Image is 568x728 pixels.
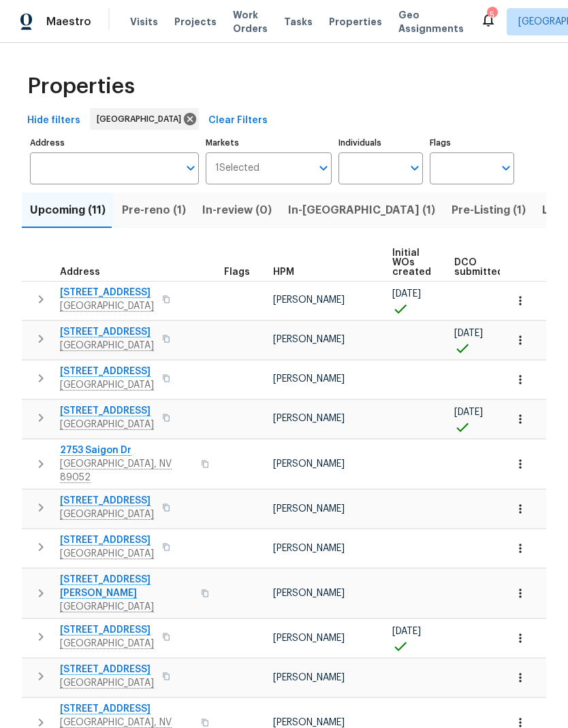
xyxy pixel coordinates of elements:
[392,627,421,636] span: [DATE]
[329,15,382,29] span: Properties
[174,15,217,29] span: Projects
[22,108,86,133] button: Hide filters
[273,459,345,469] span: [PERSON_NAME]
[90,108,199,130] div: [GEOGRAPHIC_DATA]
[273,673,345,682] span: [PERSON_NAME]
[273,589,345,598] span: [PERSON_NAME]
[288,201,435,220] span: In-[GEOGRAPHIC_DATA] (1)
[130,15,158,29] span: Visits
[454,408,483,417] span: [DATE]
[122,201,186,220] span: Pre-reno (1)
[27,80,135,93] span: Properties
[452,201,526,220] span: Pre-Listing (1)
[215,163,259,174] span: 1 Selected
[487,8,496,22] div: 5
[30,201,106,220] span: Upcoming (11)
[398,8,464,35] span: Geo Assignments
[273,504,345,514] span: [PERSON_NAME]
[454,258,503,277] span: DCO submitted
[273,267,294,277] span: HPM
[314,159,333,178] button: Open
[60,267,100,277] span: Address
[27,112,80,129] span: Hide filters
[202,201,272,220] span: In-review (0)
[273,374,345,384] span: [PERSON_NAME]
[284,17,313,27] span: Tasks
[430,139,514,147] label: Flags
[273,633,345,643] span: [PERSON_NAME]
[233,8,268,35] span: Work Orders
[273,544,345,553] span: [PERSON_NAME]
[206,139,332,147] label: Markets
[392,289,421,299] span: [DATE]
[181,159,200,178] button: Open
[224,267,250,277] span: Flags
[454,329,483,338] span: [DATE]
[273,295,345,305] span: [PERSON_NAME]
[392,248,431,277] span: Initial WOs created
[97,112,187,126] span: [GEOGRAPHIC_DATA]
[46,15,91,29] span: Maestro
[203,108,273,133] button: Clear Filters
[30,139,199,147] label: Address
[338,139,423,147] label: Individuals
[405,159,424,178] button: Open
[273,335,345,344] span: [PERSON_NAME]
[496,159,516,178] button: Open
[273,718,345,727] span: [PERSON_NAME]
[273,414,345,423] span: [PERSON_NAME]
[208,112,268,129] span: Clear Filters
